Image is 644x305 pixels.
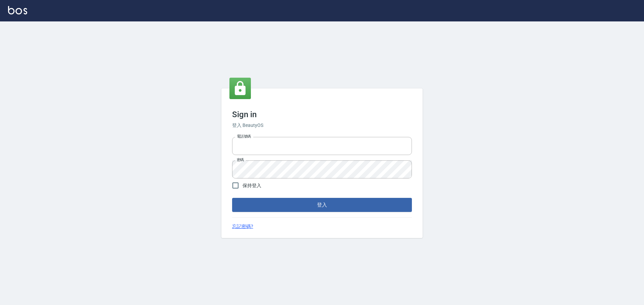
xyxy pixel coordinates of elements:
[243,182,261,189] span: 保持登入
[237,157,244,162] label: 密碼
[8,6,27,14] img: Logo
[237,134,251,139] label: 電話號碼
[232,223,253,230] a: 忘記密碼?
[232,110,412,119] h3: Sign in
[232,198,412,212] button: 登入
[232,122,412,129] h6: 登入 BeautyOS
